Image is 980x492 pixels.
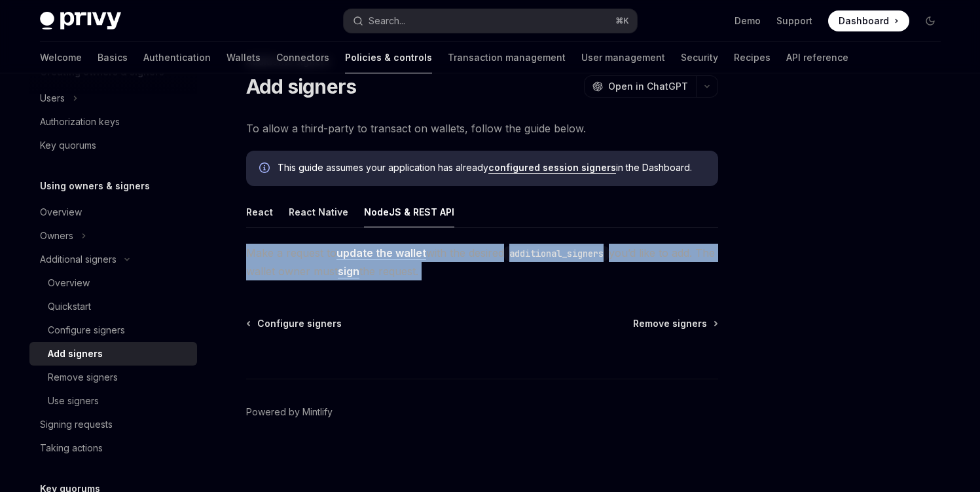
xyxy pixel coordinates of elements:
[344,9,637,33] button: Search...⌘K
[257,317,342,330] span: Configure signers
[828,10,909,31] a: Dashboard
[278,161,705,174] span: This guide assumes your application has already in the Dashboard.
[40,90,65,106] div: Users
[48,346,103,362] div: Add signers
[246,119,718,138] span: To allow a third-party to transact on wallets, follow the guide below.
[40,42,82,73] a: Welcome
[276,42,329,73] a: Connectors
[40,12,121,30] img: dark logo
[29,271,197,295] a: Overview
[48,369,118,385] div: Remove signers
[40,138,96,153] div: Key quorums
[488,162,616,174] a: configured session signers
[364,197,454,227] button: NodeJS & REST API
[259,162,272,176] svg: Info
[920,10,941,31] button: Toggle dark mode
[29,318,197,342] a: Configure signers
[246,75,357,98] h1: Add signers
[504,246,609,261] code: additional_signers
[40,178,150,194] h5: Using owners & signers
[29,366,197,389] a: Remove signers
[247,317,342,330] a: Configure signers
[48,275,90,291] div: Overview
[29,110,197,134] a: Authorization keys
[227,42,261,73] a: Wallets
[29,134,197,157] a: Key quorums
[48,322,125,338] div: Configure signers
[40,440,103,456] div: Taking actions
[584,75,696,98] button: Open in ChatGPT
[29,295,197,318] a: Quickstart
[29,436,197,460] a: Taking actions
[448,42,566,73] a: Transaction management
[40,252,117,267] div: Additional signers
[29,200,197,224] a: Overview
[338,265,359,278] a: sign
[246,197,273,227] button: React
[633,317,717,330] a: Remove signers
[246,244,718,280] span: Make a request to with the desired you’d like to add. The wallet owner must the request.
[345,42,432,73] a: Policies & controls
[29,389,197,413] a: Use signers
[29,342,197,366] a: Add signers
[615,16,629,26] span: ⌘ K
[581,42,665,73] a: User management
[336,246,426,260] a: update the wallet
[776,14,812,28] a: Support
[29,413,197,436] a: Signing requests
[48,299,91,314] div: Quickstart
[143,42,211,73] a: Authentication
[369,13,405,29] div: Search...
[786,42,848,73] a: API reference
[40,114,120,130] div: Authorization keys
[98,42,128,73] a: Basics
[608,80,688,93] span: Open in ChatGPT
[246,406,333,419] a: Powered by Mintlify
[40,228,73,244] div: Owners
[735,14,761,28] a: Demo
[681,42,718,73] a: Security
[734,42,771,73] a: Recipes
[40,204,82,220] div: Overview
[633,317,707,330] span: Remove signers
[48,393,99,409] div: Use signers
[839,14,889,28] span: Dashboard
[289,197,348,227] button: React Native
[40,417,113,432] div: Signing requests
